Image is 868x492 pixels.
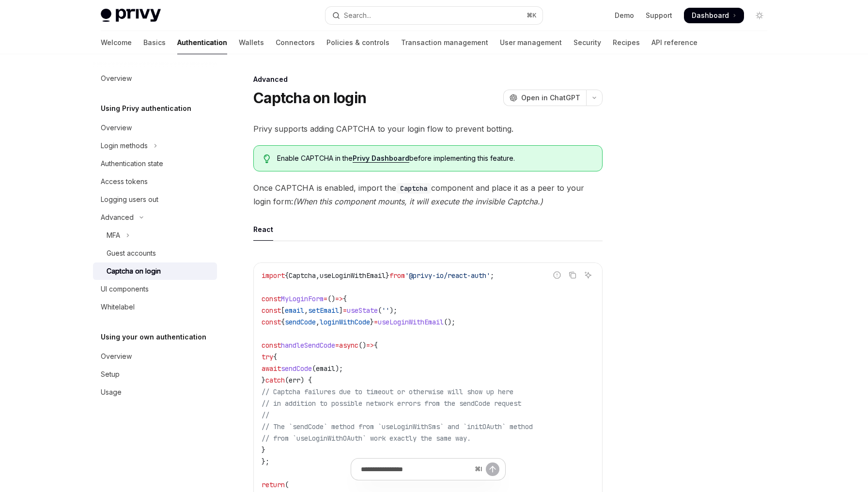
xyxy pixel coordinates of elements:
span: ( [285,376,289,384]
button: Toggle MFA section [93,227,217,244]
span: ); [389,306,397,315]
a: Basics [143,31,166,54]
a: Overview [93,70,217,87]
button: Ask AI [582,269,594,281]
span: = [335,341,339,350]
span: catch [265,376,285,384]
svg: Tip [263,154,270,163]
span: = [374,318,378,326]
div: React [253,218,273,241]
div: Guest accounts [107,247,156,259]
div: Overview [101,122,132,134]
span: // from `useLoginWithOAuth` work exactly the same way. [262,434,471,443]
span: ] [339,306,343,315]
span: () [327,294,335,303]
a: Security [573,31,601,54]
button: Toggle dark mode [752,8,767,23]
span: const [262,341,281,350]
a: Guest accounts [93,245,217,262]
span: Dashboard [692,11,729,20]
span: = [343,306,347,315]
span: sendCode [285,318,316,326]
span: } [262,446,265,454]
span: async [339,341,358,350]
a: Demo [615,11,634,20]
span: { [285,271,289,280]
div: Authentication state [101,158,163,169]
h5: Using your own authentication [101,331,206,343]
span: ) { [300,376,312,384]
span: loginWithCode [320,318,370,326]
span: () [358,341,366,350]
span: '' [382,306,389,315]
div: Usage [101,386,122,398]
button: Copy the contents from the code block [566,269,579,281]
a: UI components [93,280,217,298]
a: Whitelabel [93,298,217,316]
a: Authentication state [93,155,217,172]
span: sendCode [281,364,312,373]
a: Setup [93,366,217,383]
span: Once CAPTCHA is enabled, import the component and place it as a peer to your login form: [253,181,603,208]
a: Dashboard [684,8,744,23]
span: const [262,294,281,303]
div: Search... [344,10,371,21]
div: UI components [101,283,149,295]
span: await [262,364,281,373]
span: handleSendCode [281,341,335,350]
span: from [389,271,405,280]
span: Open in ChatGPT [521,93,580,103]
span: email [316,364,335,373]
span: { [273,353,277,361]
span: err [289,376,300,384]
a: Wallets [239,31,264,54]
a: User management [500,31,562,54]
div: Advanced [253,75,603,84]
a: Policies & controls [326,31,389,54]
a: Transaction management [401,31,488,54]
span: ⌘ K [527,12,537,19]
span: = [324,294,327,303]
a: API reference [651,31,697,54]
span: , [304,306,308,315]
span: ( [312,364,316,373]
a: Logging users out [93,191,217,208]
span: { [343,294,347,303]
a: Connectors [276,31,315,54]
span: const [262,306,281,315]
span: } [370,318,374,326]
span: // in addition to possible network errors from the sendCode request [262,399,521,408]
span: Captcha [289,271,316,280]
span: Enable CAPTCHA in the before implementing this feature. [277,154,592,163]
span: , [316,271,320,280]
span: useLoginWithEmail [320,271,386,280]
a: Overview [93,348,217,365]
span: { [281,318,285,326]
span: Privy supports adding CAPTCHA to your login flow to prevent botting. [253,122,603,136]
span: const [262,318,281,326]
a: Welcome [101,31,132,54]
a: Captcha on login [93,262,217,280]
a: Recipes [613,31,640,54]
span: email [285,306,304,315]
h1: Captcha on login [253,89,366,107]
a: Overview [93,119,217,137]
div: Overview [101,351,132,362]
a: Usage [93,384,217,401]
input: Ask a question... [361,459,471,480]
span: try [262,353,273,361]
span: ; [490,271,494,280]
span: ( [378,306,382,315]
span: setEmail [308,306,339,315]
div: MFA [107,230,120,241]
div: Logging users out [101,194,158,205]
span: // [262,411,269,419]
span: import [262,271,285,280]
div: Access tokens [101,176,148,187]
code: Captcha [396,183,431,194]
span: useLoginWithEmail [378,318,444,326]
span: // The `sendCode` method from `useLoginWithSms` and `initOAuth` method [262,422,533,431]
button: Send message [486,462,499,476]
span: => [366,341,374,350]
span: } [386,271,389,280]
